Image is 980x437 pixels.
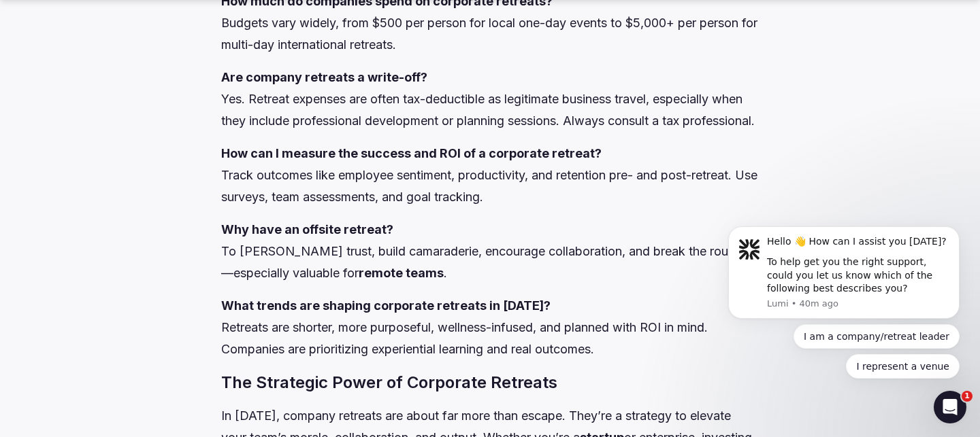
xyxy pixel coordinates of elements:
strong: Are company retreats a write-off? [221,70,427,84]
p: Yes. Retreat expenses are often tax-deductible as legitimate business travel, especially when the... [221,67,758,132]
strong: Why have an offsite retreat? [221,222,393,237]
iframe: Intercom live chat [934,391,966,423]
p: To [PERSON_NAME] trust, build camaraderie, encourage collaboration, and break the routine—especia... [221,219,758,284]
strong: What trends are shaping corporate retreats in [DATE]? [221,298,551,313]
iframe: Intercom notifications message [708,152,980,400]
p: Retreats are shorter, more purposeful, wellness-infused, and planned with ROI in mind. Companies ... [221,295,758,360]
h3: The Strategic Power of Corporate Retreats [221,371,758,394]
strong: How can I measure the success and ROI of a corporate retreat? [221,146,602,160]
strong: remote teams [359,266,444,280]
p: Track outcomes like employee sentiment, productivity, and retention pre- and post-retreat. Use su... [221,143,758,208]
span: 1 [962,391,973,402]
